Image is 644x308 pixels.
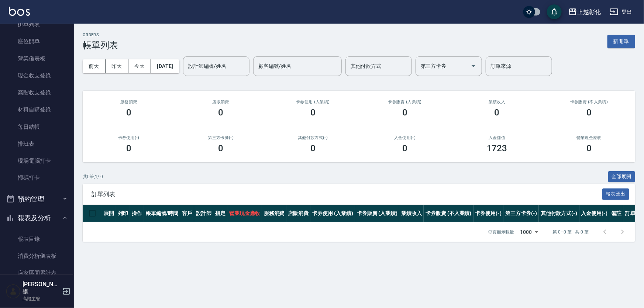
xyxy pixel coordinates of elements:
a: 報表目錄 [3,231,71,248]
th: 入金使用(-) [579,205,610,222]
h3: 0 [495,107,500,118]
h2: 卡券販賣 (不入業績) [552,100,627,104]
a: 每日結帳 [3,118,71,135]
a: 現金收支登錄 [3,67,71,84]
th: 帳單編號/時間 [144,205,180,222]
h3: 0 [586,107,592,118]
button: 今天 [128,59,151,73]
h2: ORDERS [83,32,118,37]
th: 設計師 [194,205,213,222]
h3: 0 [126,107,131,118]
th: 店販消費 [286,205,311,222]
a: 材料自購登錄 [3,101,71,118]
p: 第 0–0 筆 共 0 筆 [553,229,589,235]
th: 列印 [116,205,130,222]
h2: 卡券使用 (入業績) [276,100,350,104]
th: 其他付款方式(-) [539,205,579,222]
button: 報表及分析 [3,208,71,228]
button: 全部展開 [608,171,636,183]
a: 新開單 [607,38,635,45]
a: 報表匯出 [602,190,630,197]
h3: 帳單列表 [83,40,118,51]
h2: 第三方卡券(-) [184,135,258,140]
button: Open [468,60,479,72]
button: 登出 [607,5,635,19]
button: 前天 [83,59,106,73]
button: 上越彰化 [565,4,604,20]
h3: 0 [310,143,316,153]
h3: 0 [126,143,131,153]
th: 操作 [130,205,144,222]
a: 排班表 [3,135,71,152]
a: 消費分析儀表板 [3,248,71,264]
a: 高階收支登錄 [3,84,71,101]
a: 掃碼打卡 [3,169,71,186]
img: Person [6,284,21,299]
h3: 1723 [487,143,507,153]
th: 服務消費 [262,205,286,222]
th: 卡券使用(-) [473,205,504,222]
h2: 其他付款方式(-) [276,135,350,140]
th: 卡券使用 (入業績) [310,205,355,222]
h3: 服務消費 [92,100,166,104]
a: 座位開單 [3,33,71,50]
a: 店家區間累計表 [3,264,71,281]
th: 備註 [609,205,623,222]
h2: 業績收入 [460,100,534,104]
h3: 0 [586,143,592,153]
th: 卡券販賣 (不入業績) [424,205,473,222]
img: Logo [9,7,30,16]
button: 預約管理 [3,190,71,209]
h3: 0 [218,143,223,153]
p: 每頁顯示數量 [488,229,514,235]
a: 掛單列表 [3,16,71,33]
th: 展開 [102,205,116,222]
h3: 0 [402,107,407,118]
th: 卡券販賣 (入業績) [355,205,400,222]
h3: 0 [402,143,407,153]
h2: 入金使用(-) [368,135,442,140]
th: 指定 [213,205,227,222]
button: [DATE] [151,59,179,73]
p: 高階主管 [23,295,60,302]
h2: 卡券販賣 (入業績) [368,100,442,104]
div: 上越彰化 [577,7,601,17]
th: 業績收入 [399,205,424,222]
button: save [547,4,562,19]
button: 新開單 [607,35,635,48]
h3: 0 [218,107,223,118]
th: 客戶 [180,205,194,222]
h5: [PERSON_NAME]鏹 [23,281,60,295]
a: 營業儀表板 [3,50,71,67]
th: 營業現金應收 [227,205,262,222]
th: 第三方卡券(-) [503,205,539,222]
h2: 店販消費 [184,100,258,104]
p: 共 0 筆, 1 / 0 [83,173,103,180]
button: 昨天 [106,59,128,73]
button: 報表匯出 [602,188,630,200]
a: 現場電腦打卡 [3,152,71,169]
h2: 入金儲值 [460,135,534,140]
span: 訂單列表 [92,191,602,198]
div: 1000 [517,222,541,242]
h2: 營業現金應收 [552,135,627,140]
h2: 卡券使用(-) [92,135,166,140]
h3: 0 [310,107,316,118]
